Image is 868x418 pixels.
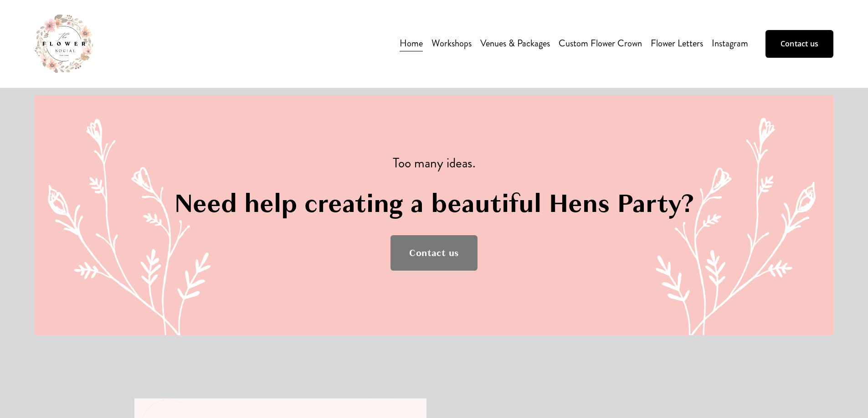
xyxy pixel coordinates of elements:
[400,35,423,52] a: Home
[712,35,748,52] a: Instagram
[431,36,472,51] span: Workshops
[559,35,642,52] a: Custom Flower Crown
[160,152,707,174] p: Too many ideas.
[480,35,550,52] a: Venues & Packages
[390,235,478,270] a: Contact us
[651,35,703,52] a: Flower Letters
[765,30,833,57] a: Contact us
[35,15,93,73] img: The Flower Social
[160,188,707,220] h2: Need help creating a beautiful Hens Party?
[431,35,472,52] a: folder dropdown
